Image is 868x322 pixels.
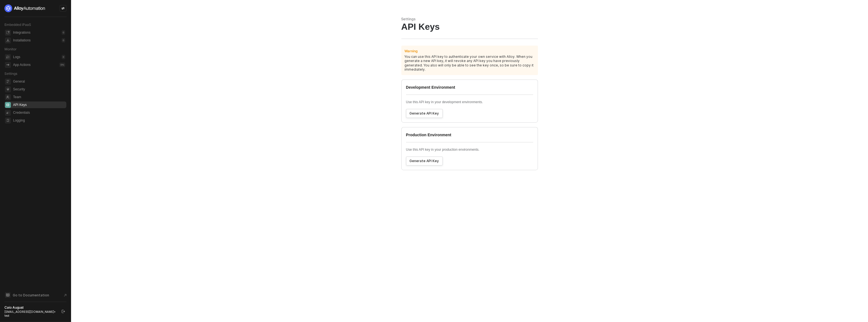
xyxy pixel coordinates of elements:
span: Monitor [4,47,17,51]
div: 0 % [59,63,65,67]
p: Use this API key in your production environments. [406,147,533,152]
div: 0 [62,30,65,35]
div: Generate API Key [410,159,439,163]
div: App Actions [13,63,31,67]
span: icon-swap [61,7,65,10]
div: Settings [401,17,538,21]
div: Production Environment [406,132,533,142]
a: logo [4,4,66,12]
div: API Keys [401,21,538,32]
button: Generate API Key [406,157,443,165]
div: Installations [13,38,31,43]
span: General [13,78,65,85]
img: logo [4,4,46,12]
a: Knowledge Base [4,292,67,298]
span: API Keys [13,101,65,108]
span: document-arrow [62,293,68,298]
span: Security [13,86,65,93]
span: installations [5,38,11,43]
div: Generate API Key [410,111,439,116]
div: Warning [405,49,418,53]
span: Credentials [13,109,65,116]
span: Team [13,94,65,100]
span: documentation [5,292,11,298]
span: logout [62,310,65,313]
span: team [5,94,11,100]
span: security [5,86,11,92]
div: 0 [62,55,65,59]
span: integrations [5,30,11,36]
div: Logs [13,55,20,60]
button: Generate API Key [406,109,443,118]
div: Development Environment [406,85,533,95]
span: Go to Documentation [13,293,49,298]
div: You can use this API key to authenticate your own service with Alloy. When you generate a new API... [405,55,535,72]
p: Use this API key in your development environments. [406,100,533,105]
span: icon-app-actions [5,62,11,68]
span: Settings [4,71,17,76]
div: Caio August [4,305,57,310]
div: Integrations [13,30,31,35]
div: [EMAIL_ADDRESS][DOMAIN_NAME] • test [4,310,57,318]
div: 0 [62,38,65,43]
span: credentials [5,110,11,116]
span: Logging [13,117,65,124]
span: api-key [5,102,11,108]
span: logging [5,118,11,123]
span: general [5,79,11,85]
span: Embedded iPaaS [4,23,31,27]
span: icon-logs [5,54,11,60]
